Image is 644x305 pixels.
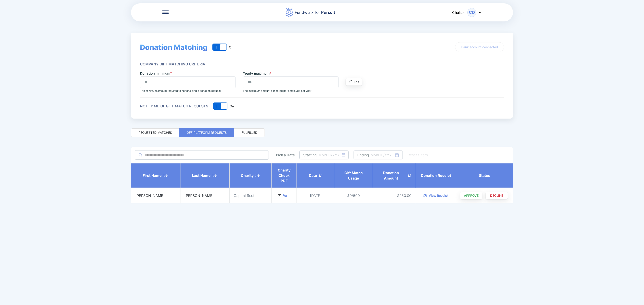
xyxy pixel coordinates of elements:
button: Edit [346,78,362,86]
button: DECLINE [486,192,508,199]
div: Requested matches [138,130,172,135]
div: View Receipt [429,193,448,198]
div: MM/DD/YYY [371,153,392,157]
label: Donation minimum [140,71,172,75]
span: The maximum amount allocated per employee per year [243,89,311,92]
div: Fulfilled [241,130,257,135]
div: Donation Amount [376,170,411,181]
div: Date [301,173,330,178]
span: [PERSON_NAME] [184,193,214,198]
div: Notify me of gift match requests [140,104,208,108]
div: Donation Receipt [420,173,452,178]
button: Bank account connected [455,42,504,52]
div: Starting [303,153,317,157]
span: [PERSON_NAME] [135,193,165,198]
div: Last name [184,173,225,178]
div: Company Gift Matching Criteria [140,62,205,66]
span: Chelsea [452,10,466,15]
div: Pick a Date [276,153,294,157]
span: DECLINE [490,193,503,198]
span: The minimum amount required to honor a single donation request [140,89,221,92]
span: Donation Matching [140,43,208,52]
div: Reset filters [408,152,428,158]
span: Pursuit [320,10,335,15]
td: $250.00 [372,188,416,203]
span: Edit [354,80,359,84]
div: First name [135,173,176,178]
div: Gift Match Usage [339,170,368,181]
div: Charity [234,173,267,178]
div: On [229,45,233,49]
div: Charity Check PDF [276,167,292,184]
span: Bank account connected [461,45,498,49]
div: On [229,104,234,108]
div: MM/DD/YYY [318,153,340,157]
label: Yearly maximum [243,71,271,75]
td: [DATE] [297,188,335,203]
td: $0/500 [335,188,372,203]
div: Fundwurx for [295,9,335,16]
span: APPROVE [464,193,479,198]
div: Ending [357,153,369,157]
a: Form [283,193,290,198]
div: Status [460,173,509,178]
div: Off platform requests [186,130,227,135]
span: Capital Roots [234,193,256,198]
button: APPROVE [460,192,482,199]
div: CD [467,8,476,17]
